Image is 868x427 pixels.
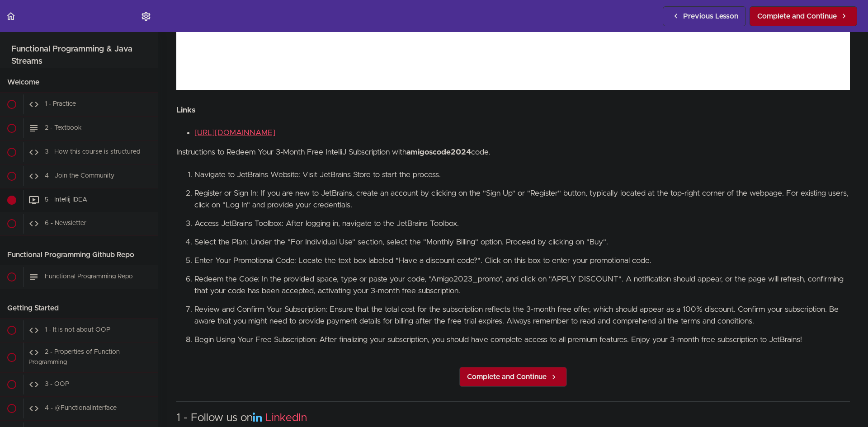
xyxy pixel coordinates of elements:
[194,304,850,327] li: Review and Confirm Your Subscription: Ensure that the total cost for the subscription reflects th...
[194,236,850,248] li: Select the Plan: Under the "For Individual Use" section, select the "Monthly Billing" option. Pro...
[5,11,16,22] svg: Back to course curriculum
[194,169,850,181] li: Navigate to JetBrains Website: Visit JetBrains Store to start the process.
[194,129,275,136] a: [URL][DOMAIN_NAME]
[663,6,746,26] a: Previous Lesson
[45,173,114,179] span: 4 - Join the Community
[194,218,850,230] li: Access JetBrains Toolbox: After logging in, navigate to the JetBrains Toolbox.
[141,11,151,22] svg: Settings Menu
[467,371,547,382] span: Complete and Continue
[683,11,738,22] span: Previous Lesson
[176,145,850,159] p: Instructions to Redeem Your 3-Month Free IntelliJ Subscription with code.
[176,411,850,426] h3: 1 - Follow us on
[265,413,307,423] a: LinkedIn
[45,101,76,107] span: 1 - Practice
[406,148,471,156] strong: amigoscode2024
[194,334,850,346] li: Begin Using Your Free Subscription: After finalizing your subscription, you should have complete ...
[45,197,87,203] span: 5 - Intellij IDEA
[750,6,857,26] a: Complete and Continue
[28,349,120,366] span: 2 - Properties of Function Programming
[459,367,567,387] a: Complete and Continue
[45,220,86,226] span: 6 - Newsletter
[45,125,82,131] span: 2 - Textbook
[45,381,69,387] span: 3 - OOP
[176,106,195,114] strong: Links
[45,327,110,333] span: 1 - It is not about OOP
[45,273,133,280] span: Functional Programming Repo
[757,11,837,22] span: Complete and Continue
[194,273,850,297] li: Redeem the Code: In the provided space, type or paste your code, "Amigo2023_promo", and click on ...
[194,255,850,267] li: Enter Your Promotional Code: Locate the text box labeled "Have a discount code?". Click on this b...
[194,188,850,211] li: Register or Sign In: If you are new to JetBrains, create an account by clicking on the "Sign Up" ...
[45,149,140,155] span: 3 - How this course is structured
[45,405,117,411] span: 4 - @FunctionalInterface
